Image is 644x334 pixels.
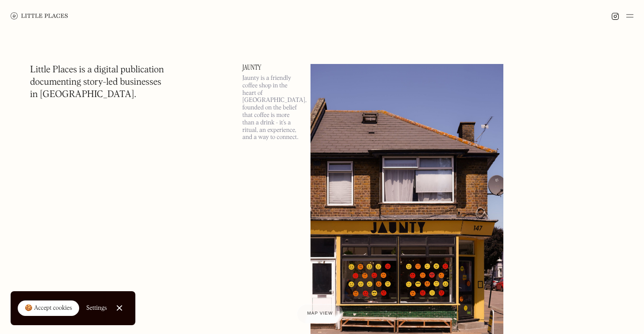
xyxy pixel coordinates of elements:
[30,64,164,101] h1: Little Places is a digital publication documenting story-led businesses in [GEOGRAPHIC_DATA].
[307,311,333,316] span: Map view
[297,304,344,323] a: Map view
[25,304,72,313] div: 🍪 Accept cookies
[242,64,300,71] a: Jaunty
[119,308,119,308] div: Close Cookie Popup
[111,299,128,317] a: Close Cookie Popup
[86,305,107,311] div: Settings
[18,300,79,316] a: 🍪 Accept cookies
[242,75,300,141] p: Jaunty is a friendly coffee shop in the heart of [GEOGRAPHIC_DATA], founded on the belief that co...
[86,298,107,318] a: Settings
